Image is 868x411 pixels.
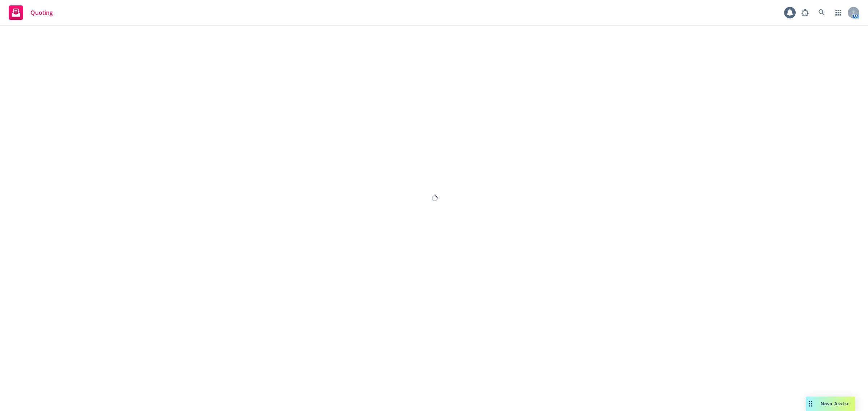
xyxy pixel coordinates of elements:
span: Nova Assist [821,401,849,407]
a: Report a Bug [798,5,812,20]
button: Nova Assist [806,397,855,411]
a: Quoting [6,3,56,23]
span: Quoting [30,10,53,16]
a: Search [814,5,829,20]
a: Switch app [831,5,846,20]
div: Drag to move [806,397,815,411]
